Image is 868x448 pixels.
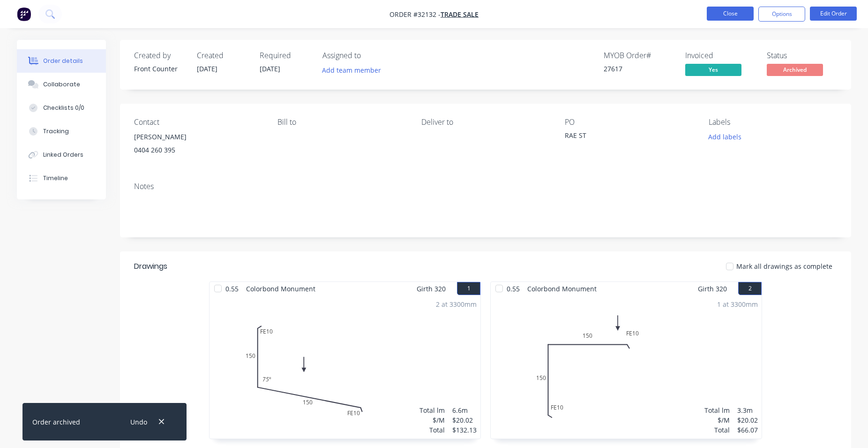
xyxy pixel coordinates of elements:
[134,182,837,191] div: Notes
[134,118,262,127] div: Contact
[17,49,106,73] button: Order details
[704,425,730,435] div: Total
[242,282,319,296] span: Colorbond Monument
[134,261,167,272] div: Drawings
[17,143,106,167] button: Linked Orders
[704,415,730,425] div: $/M
[419,405,445,415] div: Total lm
[419,425,445,435] div: Total
[134,64,186,74] div: Front Counter
[43,104,84,112] div: Checklists 0/0
[436,299,477,309] div: 2 at 3300mm
[810,7,857,21] button: Edit Order
[260,51,311,60] div: Required
[134,130,262,144] div: [PERSON_NAME]
[565,130,682,144] div: RAE ST
[736,261,832,271] span: Mark all drawings as complete
[707,7,754,21] button: Close
[524,282,600,296] span: Colorbond Monument
[441,10,479,19] a: TRADE SALE
[134,144,262,157] div: 0404 260 395
[17,73,106,96] button: Collaborate
[737,405,758,415] div: 3.3m
[738,282,762,295] button: 2
[703,130,746,143] button: Add labels
[32,417,80,427] div: Order archived
[685,64,741,76] span: Yes
[17,96,106,120] button: Checklists 0/0
[17,7,31,21] img: Factory
[709,118,837,127] div: Labels
[277,118,406,127] div: Bill to
[685,51,756,60] div: Invoiced
[421,118,550,127] div: Deliver to
[322,64,386,76] button: Add team member
[503,282,524,296] span: 0.55
[767,64,823,76] span: Archived
[717,299,758,309] div: 1 at 3300mm
[43,151,83,159] div: Linked Orders
[43,174,68,182] div: Timeline
[452,405,477,415] div: 6.6m
[457,282,480,295] button: 1
[452,415,477,425] div: $20.02
[322,51,416,60] div: Assigned to
[197,64,217,73] span: [DATE]
[43,57,83,65] div: Order details
[604,51,674,60] div: MYOB Order #
[704,405,730,415] div: Total lm
[260,64,280,73] span: [DATE]
[17,120,106,143] button: Tracking
[197,51,248,60] div: Created
[758,7,805,22] button: Options
[737,415,758,425] div: $20.02
[17,167,106,190] button: Timeline
[125,416,152,428] button: Undo
[491,296,762,439] div: 0FE10150FE101501 at 3300mmTotal lm$/MTotal3.3m$20.02$66.07
[43,127,69,136] div: Tracking
[419,415,445,425] div: $/M
[767,51,837,60] div: Status
[417,282,446,296] span: Girth 320
[698,282,727,296] span: Girth 320
[604,64,674,74] div: 27617
[317,64,386,76] button: Add team member
[737,425,758,435] div: $66.07
[134,130,262,160] div: [PERSON_NAME]0404 260 395
[565,118,693,127] div: PO
[452,425,477,435] div: $132.13
[210,296,480,439] div: 0FE10150FE1015075º2 at 3300mmTotal lm$/MTotal6.6m$20.02$132.13
[43,80,80,89] div: Collaborate
[134,51,186,60] div: Created by
[389,10,441,19] span: Order #32132 -
[222,282,242,296] span: 0.55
